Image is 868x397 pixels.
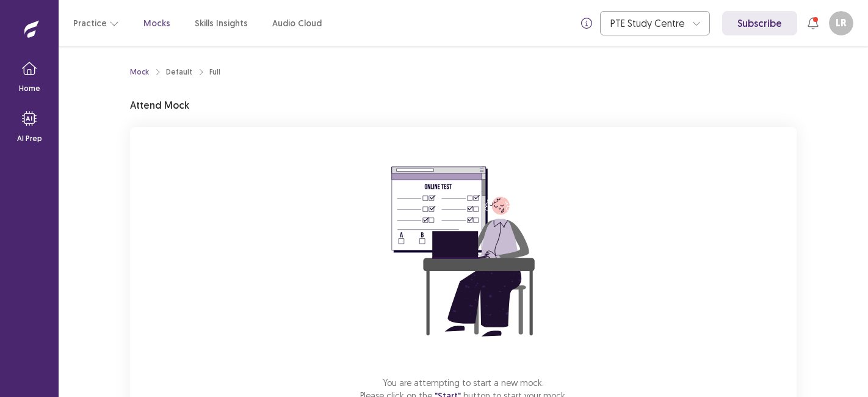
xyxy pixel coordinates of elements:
img: attend-mock [353,142,573,362]
a: Audio Cloud [272,17,322,30]
a: Subscribe [722,11,797,35]
a: Mock [130,67,149,78]
p: Attend Mock [130,98,189,112]
button: LR [829,11,853,35]
div: Full [209,67,220,78]
a: Mocks [143,17,170,30]
div: Default [166,67,192,78]
p: Home [19,83,40,94]
button: Practice [73,12,119,34]
p: AI Prep [17,133,42,144]
button: info [576,12,598,34]
a: Skills Insights [195,17,248,30]
div: PTE Study Centre [610,12,686,35]
nav: breadcrumb [130,67,220,78]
